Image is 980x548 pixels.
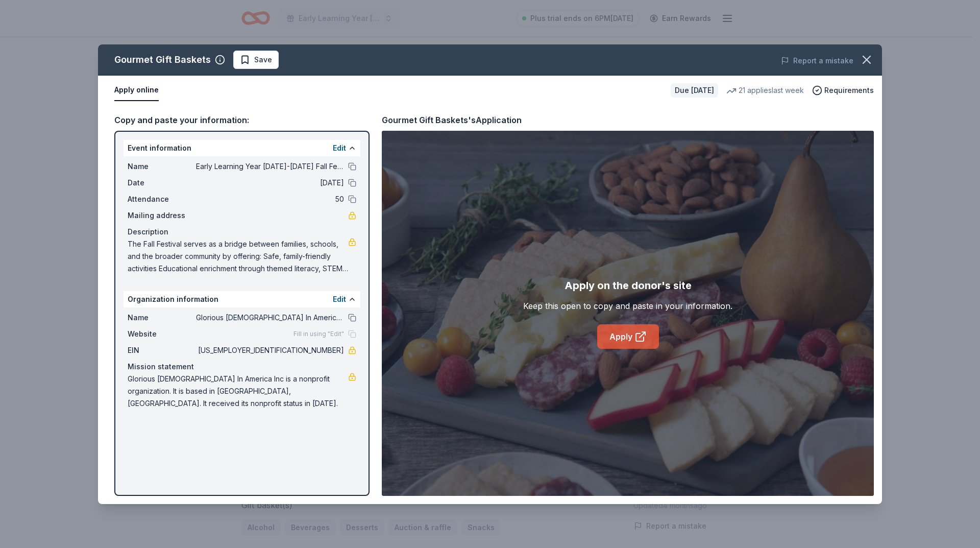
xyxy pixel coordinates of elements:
[128,238,348,275] span: The Fall Festival serves as a bridge between families, schools, and the broader community by offe...
[293,330,344,338] span: Fill in using "Edit"
[128,361,356,373] div: Mission statement
[128,373,348,410] span: Glorious [DEMOGRAPHIC_DATA] In America Inc is a nonprofit organization. It is based in [GEOGRAPHI...
[523,300,732,312] div: Keep this open to copy and paste in your information.
[128,344,196,356] span: EIN
[128,160,196,173] span: Name
[128,328,196,340] span: Website
[196,177,344,189] span: [DATE]
[124,140,360,156] div: Event information
[233,51,279,69] button: Save
[565,277,692,294] div: Apply on the donor's site
[128,226,356,238] div: Description
[812,84,874,97] button: Requirements
[114,113,370,127] div: Copy and paste your information:
[114,80,159,101] button: Apply online
[128,193,196,205] span: Attendance
[597,324,659,349] a: Apply
[196,312,344,324] span: Glorious [DEMOGRAPHIC_DATA] In America Inc
[824,84,874,97] span: Requirements
[124,291,360,307] div: Organization information
[114,52,211,68] div: Gourmet Gift Baskets
[128,177,196,189] span: Date
[196,160,344,173] span: Early Learning Year [DATE]-[DATE] Fall Festival and Yard Sale
[671,83,718,98] div: Due [DATE]
[726,84,804,97] div: 21 applies last week
[128,209,196,222] span: Mailing address
[196,193,344,205] span: 50
[333,142,346,154] button: Edit
[254,54,272,66] span: Save
[382,113,522,127] div: Gourmet Gift Baskets's Application
[781,55,853,67] button: Report a mistake
[333,293,346,305] button: Edit
[196,344,344,356] span: [US_EMPLOYER_IDENTIFICATION_NUMBER]
[128,312,196,324] span: Name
